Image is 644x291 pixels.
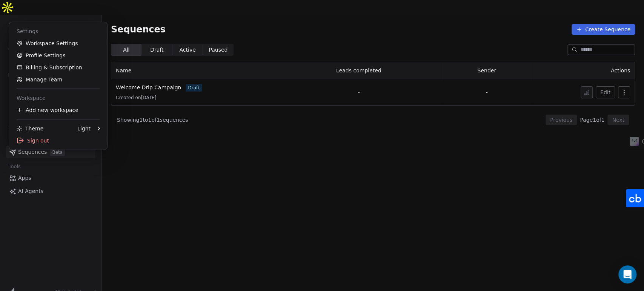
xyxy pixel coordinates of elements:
[12,25,104,37] div: Settings
[17,125,43,132] div: Theme
[12,92,104,104] div: Workspace
[12,37,104,49] a: Workspace Settings
[12,61,104,74] a: Billing & Subscription
[12,135,104,147] div: Sign out
[12,74,104,86] a: Manage Team
[77,125,91,132] div: Light
[12,104,104,116] div: Add new workspace
[12,49,104,61] a: Profile Settings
